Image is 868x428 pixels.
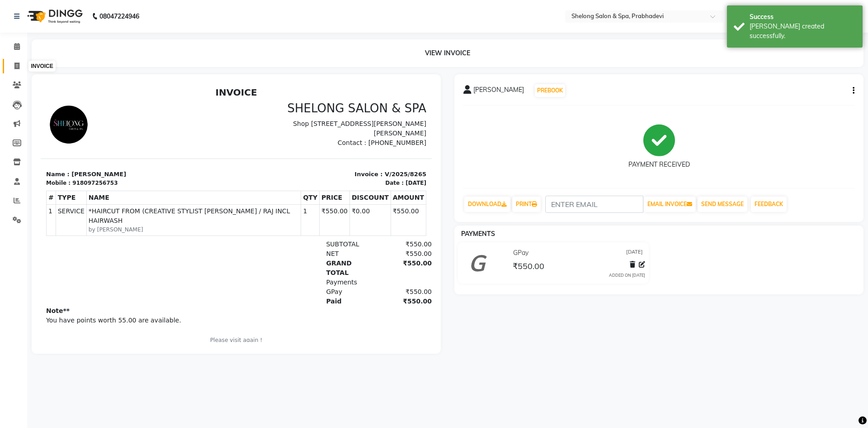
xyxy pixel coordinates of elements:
a: FEEDBACK [751,197,787,212]
div: ₹550.00 [335,213,391,223]
p: You have points worth 55.00 are available. [5,232,386,242]
div: Success [750,12,856,22]
td: 1 [6,121,15,152]
div: Date : [344,96,363,104]
td: ₹550.00 [279,121,309,152]
h3: SHELONG SALON & SPA [201,18,386,32]
b: 08047224946 [99,4,139,29]
th: NAME [46,107,260,121]
th: QTY [260,107,279,121]
p: Shop [STREET_ADDRESS][PERSON_NAME][PERSON_NAME] [201,36,386,55]
span: PAYMENTS [461,230,495,238]
h2: INVOICE [5,4,386,14]
button: EMAIL INVOICE [644,197,696,212]
div: PAYMENT RECEIVED [628,160,690,169]
p: Invoice : V/2025/8265 [201,87,386,96]
span: [PERSON_NAME] [473,85,524,98]
button: SEND MESSAGE [698,197,747,212]
div: VIEW INVOICE [32,39,863,67]
div: ADDED ON [DATE] [609,272,645,279]
small: by [PERSON_NAME] [48,142,259,150]
div: SUBTOTAL [280,156,335,166]
td: ₹550.00 [350,121,385,152]
p: Please visit again ! T&C* Points can be Redeemed only on Products. [5,253,386,269]
th: PRICE [279,107,309,121]
div: ₹550.00 [335,204,391,213]
div: 918097256753 [32,96,77,104]
div: Payments [280,194,335,204]
td: 1 [260,121,279,152]
div: GRAND TOTAL [280,175,335,194]
span: *HAIRCUT FROM (CREATIVE STYLIST [PERSON_NAME] / RAJ INCL HAIRWASH [48,123,259,142]
span: GPay [285,205,302,212]
a: DOWNLOAD [464,197,510,212]
span: [DATE] [626,248,643,258]
th: # [6,107,15,121]
td: SERVICE [15,121,46,152]
div: [DATE] [365,96,386,104]
div: ₹550.00 [335,175,391,194]
div: INVOICE [28,61,55,72]
button: PREBOOK [535,84,565,97]
th: DISCOUNT [309,107,350,121]
div: ₹550.00 [335,156,391,166]
div: NET [280,166,335,175]
img: logo [23,4,85,29]
span: ₹550.00 [513,261,544,274]
div: Paid [280,213,335,223]
th: AMOUNT [350,107,385,121]
th: TYPE [15,107,46,121]
span: GPay [513,248,528,258]
p: Contact : [PHONE_NUMBER] [201,55,386,64]
p: Name : [PERSON_NAME] [5,87,190,96]
td: ₹0.00 [309,121,350,152]
div: ₹550.00 [335,166,391,175]
div: Bill created successfully. [750,22,856,41]
a: PRINT [512,197,541,212]
div: Mobile : [5,96,30,104]
input: ENTER EMAIL [545,196,643,213]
